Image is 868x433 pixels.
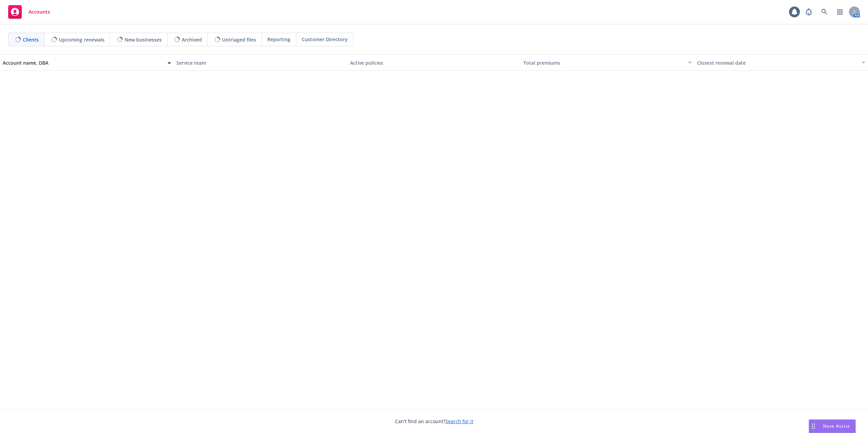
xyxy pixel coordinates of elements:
button: Active policies [347,54,521,71]
button: Service team [174,54,347,71]
span: Accounts [29,9,50,15]
button: Total premiums [521,54,694,71]
span: Customer Directory [302,36,348,43]
div: Service team [176,59,345,66]
a: Switch app [833,5,847,19]
div: Drag to move [809,420,818,433]
span: New businesses [125,36,162,43]
span: Archived [182,36,202,43]
span: Nova Assist [823,423,850,429]
span: Reporting [267,36,290,43]
button: Closest renewal date [694,54,868,71]
span: Clients [23,36,39,43]
a: Search for it [445,418,473,424]
div: Total premiums [523,59,684,66]
div: Active policies [350,59,518,66]
button: Nova Assist [809,419,856,433]
a: Search [818,5,831,19]
div: Account name, DBA [3,59,163,66]
a: Report a Bug [802,5,816,19]
span: Upcoming renewals [59,36,105,43]
span: Can't find an account? [395,418,473,425]
span: Untriaged files [222,36,256,43]
div: Closest renewal date [697,59,858,66]
a: Accounts [5,2,53,21]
